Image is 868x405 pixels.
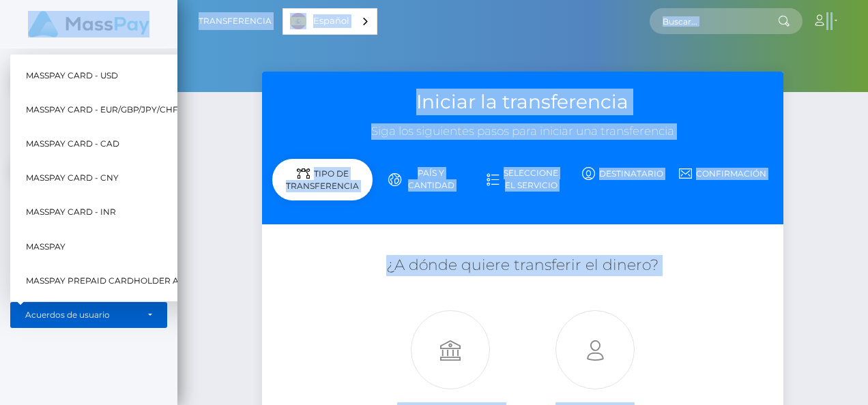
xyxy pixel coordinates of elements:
[272,255,772,276] h5: ¿A dónde quiere transferir el dinero?
[283,8,377,35] div: Language
[199,7,272,35] a: Transferencia
[373,162,473,197] a: País y cantidad
[673,162,773,185] a: Confirmación
[10,302,167,328] button: Acuerdos de usuario
[28,11,149,37] img: MassPay
[573,162,673,185] a: Destinatario
[26,101,199,119] span: MassPay Card - EUR/GBP/JPY/CHF/AUD
[272,123,772,140] h3: Siga los siguientes pasos para iniciar una transferencia
[26,169,119,187] span: MassPay Card - CNY
[283,8,377,35] aside: Language selected: Español
[650,8,778,34] input: Buscar...
[26,203,116,221] span: MassPay Card - INR
[272,89,772,115] h3: Iniciar la transferencia
[26,66,118,84] span: MassPay Card - USD
[283,9,377,34] a: Español
[272,159,373,200] div: Tipo de transferencia
[26,237,66,255] span: MassPay
[25,310,137,320] div: Acuerdos de usuario
[26,272,227,290] span: MassPay Prepaid Cardholder Agreement
[26,135,119,153] span: MassPay Card - CAD
[473,162,573,197] a: Seleccione el servicio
